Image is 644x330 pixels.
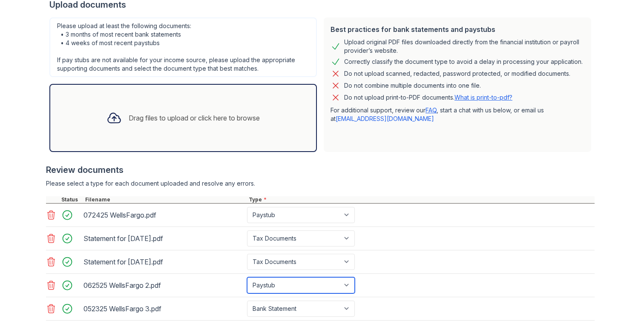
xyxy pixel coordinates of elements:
[344,80,481,91] div: Do not combine multiple documents into one file.
[344,38,584,55] div: Upload original PDF files downloaded directly from the financial institution or payroll provider’...
[49,17,317,77] div: Please upload at least the following documents: • 3 months of most recent bank statements • 4 wee...
[425,106,437,114] a: FAQ
[46,179,595,188] div: Please select a type for each document uploaded and resolve any errors.
[83,232,244,245] div: Statement for [DATE].pdf
[83,302,244,316] div: 052325 WellsFargo 3.pdf
[83,196,247,203] div: Filename
[60,196,83,203] div: Status
[336,115,434,122] a: [EMAIL_ADDRESS][DOMAIN_NAME]
[331,106,584,123] p: For additional support, review our , start a chat with us below, or email us at
[344,57,583,67] div: Correctly classify the document type to avoid a delay in processing your application.
[83,208,244,222] div: 072425 WellsFargo.pdf
[46,164,595,176] div: Review documents
[331,24,584,34] div: Best practices for bank statements and paystubs
[129,113,260,123] div: Drag files to upload or click here to browse
[344,69,570,79] div: Do not upload scanned, redacted, password protected, or modified documents.
[83,255,244,269] div: Statement for [DATE].pdf
[454,94,512,101] a: What is print-to-pdf?
[83,278,244,292] div: 062525 WellsFargo 2.pdf
[344,93,512,102] p: Do not upload print-to-PDF documents.
[247,196,595,203] div: Type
